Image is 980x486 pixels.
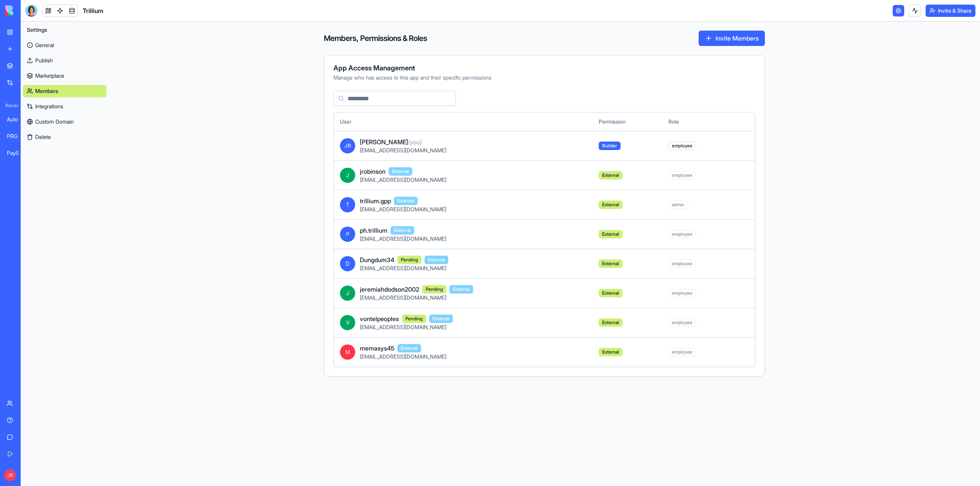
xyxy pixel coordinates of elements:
span: employee [668,318,696,327]
button: Invite Members [699,31,765,46]
a: Integrations [23,100,106,113]
span: Recent [2,103,18,109]
span: Dungdum34 [360,255,394,264]
span: External [394,197,418,205]
span: J [340,168,355,183]
span: V [340,315,355,330]
a: Custom Domain [23,116,106,128]
span: External [425,256,448,264]
span: P [340,227,355,242]
button: Invite & Share [926,5,975,17]
span: [EMAIL_ADDRESS][DOMAIN_NAME] [360,176,446,183]
span: [EMAIL_ADDRESS][DOMAIN_NAME] [360,353,446,360]
a: Publish [23,54,106,67]
span: Settings [27,26,47,34]
span: External [599,201,622,209]
span: External [599,259,622,268]
th: User [334,113,593,131]
a: Members [23,85,106,97]
span: JR [4,469,16,481]
th: Permission [593,113,662,131]
span: (you) [408,138,422,146]
th: Role [662,113,733,131]
button: Delete [23,131,106,143]
span: jeremiahdodson2002 [360,285,419,294]
div: App Access Management [333,65,755,72]
span: employee [668,230,696,238]
span: Builder [599,142,621,150]
span: Pending [397,256,421,264]
span: External [389,167,412,176]
span: T [340,197,355,212]
span: [PERSON_NAME] [360,137,422,147]
a: PayScore [2,145,33,161]
div: PRG Educational Substitute Management [7,132,28,140]
span: External [397,344,421,352]
span: employee [668,259,696,268]
span: [EMAIL_ADDRESS][DOMAIN_NAME] [360,206,446,212]
div: Manage who has access to this app and their specific permissions [333,74,755,82]
span: [EMAIL_ADDRESS][DOMAIN_NAME] [360,265,446,271]
span: admin [668,201,688,209]
span: M [340,344,355,360]
span: jrobinson [360,167,385,176]
span: [EMAIL_ADDRESS][DOMAIN_NAME] [360,294,446,301]
a: General [23,39,106,51]
span: [EMAIL_ADDRESS][DOMAIN_NAME] [360,147,446,153]
span: employee [668,348,696,356]
button: Settings [23,24,106,36]
a: PRG Educational Substitute Management [2,129,33,144]
span: External [599,171,622,179]
div: Automation Fuel - Usage & Billing [7,116,28,123]
span: External [599,318,622,327]
img: logo [5,5,53,16]
span: External [429,315,453,323]
span: [EMAIL_ADDRESS][DOMAIN_NAME] [360,235,446,242]
span: employee [668,289,696,297]
span: employee [668,142,696,150]
span: External [599,348,622,356]
span: JR [340,138,355,153]
span: External [390,226,414,235]
span: External [599,230,622,238]
h4: Members, Permissions & Roles [324,33,427,44]
span: Pending [422,285,446,294]
span: External [449,285,473,294]
span: [EMAIL_ADDRESS][DOMAIN_NAME] [360,324,446,330]
span: vontelpeoples [360,314,399,323]
span: Pending [402,315,426,323]
div: PayScore [7,149,28,157]
span: ph.trillium [360,226,387,235]
a: Marketplace [23,70,106,82]
span: employee [668,171,696,179]
a: Automation Fuel - Usage & Billing [2,112,33,127]
span: trillium.gpp [360,196,391,205]
span: D [340,256,355,271]
span: Trillium [83,6,103,15]
span: External [599,289,622,297]
span: J [340,285,355,301]
span: memasys45 [360,344,394,353]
